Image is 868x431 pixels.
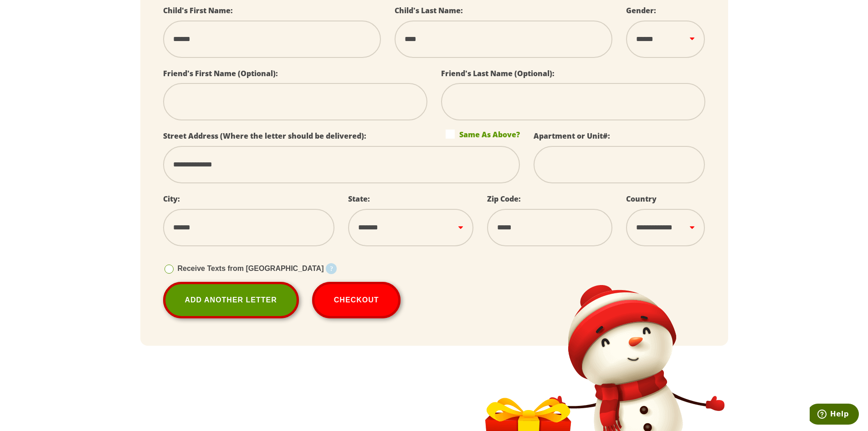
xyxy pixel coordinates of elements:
[446,130,520,139] label: Same As Above?
[348,194,370,204] label: State:
[395,5,463,16] label: Child's Last Name:
[163,131,366,141] label: Street Address (Where the letter should be delivered):
[163,68,278,78] label: Friend's First Name (Optional):
[163,5,233,16] label: Child's First Name:
[441,68,555,78] label: Friend's Last Name (Optional):
[534,131,610,141] label: Apartment or Unit#:
[178,265,324,272] span: Receive Texts from [GEOGRAPHIC_DATA]
[312,282,401,318] button: Checkout
[810,404,859,426] iframe: Opens a widget where you can find more information
[487,194,521,204] label: Zip Code:
[626,5,656,16] label: Gender:
[163,194,180,204] label: City:
[626,194,657,204] label: Country
[163,282,299,318] a: Add Another Letter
